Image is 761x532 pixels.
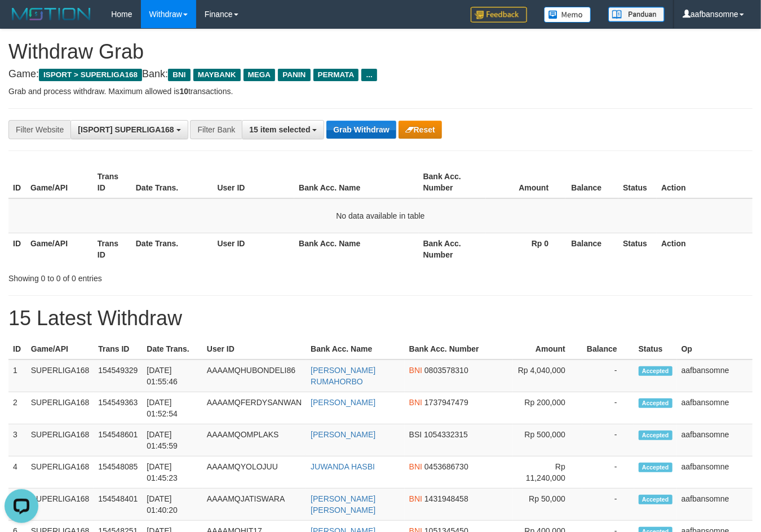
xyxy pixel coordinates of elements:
button: [ISPORT] SUPERLIGA168 [70,120,188,139]
span: Copy 1054332315 to clipboard [424,430,468,439]
th: Bank Acc. Number [419,233,486,265]
a: [PERSON_NAME] [PERSON_NAME] [311,494,375,515]
span: BNI [168,69,190,81]
th: Bank Acc. Name [294,233,418,265]
td: - [582,489,634,521]
td: 1 [8,360,26,392]
span: Copy 1737947479 to clipboard [424,398,468,407]
span: BSI [409,430,422,439]
td: [DATE] 01:55:46 [142,360,202,392]
th: Bank Acc. Number [419,166,486,198]
th: Balance [582,339,634,360]
td: Rp 500,000 [513,424,582,456]
span: Copy 0453686730 to clipboard [424,462,468,471]
span: ISPORT > SUPERLIGA168 [39,69,142,81]
th: Status [618,166,657,198]
th: Status [634,339,677,360]
th: Amount [513,339,582,360]
span: MEGA [244,69,276,81]
span: MAYBANK [193,69,241,81]
td: Rp 4,040,000 [513,360,582,392]
button: Reset [399,121,442,139]
td: AAAAMQOMPLAKS [202,424,306,456]
button: 15 item selected [242,120,324,139]
a: [PERSON_NAME] [311,430,375,439]
th: Status [618,233,657,265]
td: 154549329 [94,360,142,392]
td: SUPERLIGA168 [26,456,94,489]
th: Trans ID [93,166,131,198]
th: Bank Acc. Name [306,339,405,360]
td: Rp 200,000 [513,392,582,424]
img: panduan.png [608,7,665,22]
h1: 15 Latest Withdraw [8,307,753,330]
th: Action [657,233,753,265]
td: No data available in table [8,198,753,233]
span: PERMATA [313,69,359,81]
th: User ID [213,166,295,198]
span: BNI [409,398,422,407]
td: aafbansomne [677,489,753,521]
th: Balance [565,233,618,265]
h4: Game: Bank: [8,69,753,80]
th: Bank Acc. Name [294,166,418,198]
td: - [582,392,634,424]
th: Trans ID [94,339,142,360]
th: Date Trans. [142,339,202,360]
td: Rp 50,000 [513,489,582,521]
th: Balance [565,166,618,198]
strong: 10 [179,87,188,96]
td: [DATE] 01:52:54 [142,392,202,424]
td: aafbansomne [677,424,753,456]
td: AAAAMQHUBONDELI86 [202,360,306,392]
td: SUPERLIGA168 [26,360,94,392]
td: AAAAMQYOLOJUU [202,456,306,489]
th: Bank Acc. Number [405,339,513,360]
p: Grab and process withdraw. Maximum allowed is transactions. [8,86,753,97]
td: aafbansomne [677,456,753,489]
td: [DATE] 01:45:23 [142,456,202,489]
span: 15 item selected [249,125,310,134]
td: SUPERLIGA168 [26,392,94,424]
td: SUPERLIGA168 [26,424,94,456]
td: - [582,424,634,456]
span: [ISPORT] SUPERLIGA168 [78,125,174,134]
span: ... [361,69,377,81]
td: 154548085 [94,456,142,489]
a: [PERSON_NAME] RUMAHORBO [311,366,375,386]
a: JUWANDA HASBI [311,462,375,471]
span: Copy 0803578310 to clipboard [424,366,468,375]
td: [DATE] 01:45:59 [142,424,202,456]
span: BNI [409,366,422,375]
span: Accepted [639,431,672,440]
td: aafbansomne [677,392,753,424]
th: ID [8,166,26,198]
th: Action [657,166,753,198]
td: - [582,456,634,489]
div: Filter Website [8,120,70,139]
span: Accepted [639,398,672,408]
td: 3 [8,424,26,456]
span: PANIN [278,69,310,81]
a: [PERSON_NAME] [311,398,375,407]
td: aafbansomne [677,360,753,392]
div: Filter Bank [190,120,242,139]
td: 154548401 [94,489,142,521]
th: Amount [486,166,566,198]
h1: Withdraw Grab [8,41,753,63]
img: MOTION_logo.png [8,6,94,23]
td: SUPERLIGA168 [26,489,94,521]
th: User ID [202,339,306,360]
th: Date Trans. [131,166,213,198]
td: Rp 11,240,000 [513,456,582,489]
td: AAAAMQJATISWARA [202,489,306,521]
td: AAAAMQFERDYSANWAN [202,392,306,424]
th: Game/API [26,339,94,360]
th: Game/API [26,233,93,265]
span: Accepted [639,366,672,376]
th: User ID [213,233,295,265]
td: [DATE] 01:40:20 [142,489,202,521]
th: ID [8,233,26,265]
th: Rp 0 [486,233,566,265]
span: BNI [409,494,422,503]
